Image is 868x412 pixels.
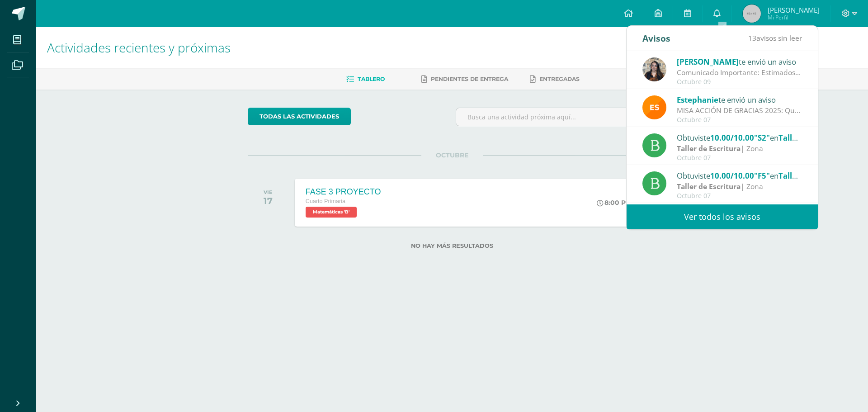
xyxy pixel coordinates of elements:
[306,198,345,204] span: Cuarto Primaria
[47,39,231,56] span: Actividades recientes y próximas
[677,170,802,181] div: Obtuviste en
[248,242,657,249] label: No hay más resultados
[677,57,739,67] span: [PERSON_NAME]
[710,133,754,143] span: 10.00/10.00
[677,132,802,143] div: Obtuviste en
[778,133,847,143] span: Taller de Escritura
[768,14,820,21] span: Mi Perfil
[677,181,802,192] div: | Zona
[642,57,666,81] img: b28abd5fc8ba3844de867acb3a65f220.png
[677,94,802,105] div: te envió un aviso
[677,56,802,67] div: te envió un aviso
[778,170,847,181] span: Taller de Escritura
[264,195,273,206] div: 17
[677,116,802,124] div: Octubre 07
[456,108,656,126] input: Busca una actividad próxima aquí...
[743,5,761,23] img: 45x45
[421,151,483,159] span: OCTUBRE
[530,72,580,86] a: Entregadas
[748,33,802,43] span: avisos sin leer
[677,192,802,200] div: Octubre 07
[677,78,802,86] div: Octubre 09
[421,72,508,86] a: Pendientes de entrega
[642,26,670,51] div: Avisos
[264,189,273,195] div: VIE
[677,143,741,153] strong: Taller de Escritura
[248,108,351,125] a: todas las Actividades
[597,199,632,207] div: 8:00 PM
[431,76,508,82] span: Pendientes de entrega
[306,187,381,197] div: FASE 3 PROYECTO
[754,133,770,143] span: "S2"
[627,204,818,229] a: Ver todos los avisos
[539,76,580,82] span: Entregadas
[677,143,802,154] div: | Zona
[768,5,820,14] span: [PERSON_NAME]
[677,154,802,162] div: Octubre 07
[748,33,756,43] span: 13
[677,67,802,78] div: Comunicado Importante: Estimados padres de familia: Un gusto saludarles. Envío información import...
[642,95,666,119] img: 4ba0fbdb24318f1bbd103ebd070f4524.png
[677,105,802,116] div: MISA ACCIÓN DE GRACIAS 2025: Queridas Familias BSJ, un gusto saludarles. Mañana tendremos una San...
[306,207,357,218] span: Matemáticas 'B'
[710,170,754,181] span: 10.00/10.00
[677,181,741,191] strong: Taller de Escritura
[346,72,385,86] a: Tablero
[677,95,718,105] span: Estephanie
[358,76,385,82] span: Tablero
[754,170,770,181] span: "F5"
